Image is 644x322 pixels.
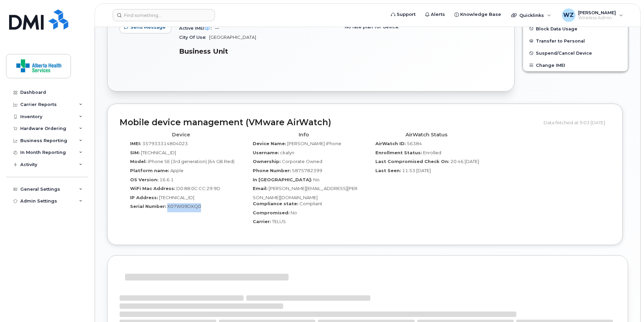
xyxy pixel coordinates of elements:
[397,11,416,18] span: Support
[345,24,402,29] span: No rate plan for device
[280,150,294,155] span: ckalyn
[386,8,420,21] a: Support
[148,159,234,164] span: iPhone SE (3rd generation) (64 GB Red)
[253,150,279,156] label: Username:
[167,204,201,209] span: X07W09DXQ0
[253,158,281,165] label: Ownership:
[313,177,320,182] span: No
[130,158,147,165] label: Model:
[506,8,556,22] div: Quicklinks
[375,140,406,147] label: AirWatch ID:
[423,150,441,155] span: Enrolled
[253,140,286,147] label: Device Name:
[407,141,422,146] span: 56384
[130,140,141,147] label: IMEI:
[170,168,183,173] span: Apple
[523,59,628,71] button: Change IMEI
[287,141,341,146] span: [PERSON_NAME] iPhone
[460,11,501,18] span: Knowledge Base
[523,35,628,47] button: Transfer to Personal
[253,167,291,174] label: Phone Number:
[253,200,298,207] label: Compliance state:
[176,186,220,191] span: D0:88:0C:CC:29:9D
[557,8,628,22] div: Wei Zhou
[125,132,237,138] h4: Device
[402,168,431,173] span: 11:53 [DATE]
[519,12,544,18] span: Quicklinks
[420,8,450,21] a: Alerts
[130,150,140,156] label: SIM:
[130,177,158,183] label: OS Version:
[179,47,337,55] h3: Business Unit
[130,203,166,210] label: Serial Number:
[179,26,215,31] span: Active IMEI
[299,201,322,206] span: Compliant
[431,11,445,18] span: Alerts
[523,23,628,35] button: Block Data Usage
[282,159,322,164] span: Corporate Owned
[292,168,322,173] span: 5875782399
[209,35,256,40] span: [GEOGRAPHIC_DATA]
[291,210,297,215] span: No
[130,185,175,192] label: WiFi Mac Address:
[578,15,616,21] span: Wireless Admin
[375,150,422,156] label: Enrollment Status:
[370,132,482,138] h4: AirWatch Status
[247,132,360,138] h4: Info
[141,150,176,155] span: [TECHNICAL_ID]
[142,141,188,146] span: 357933314804023
[253,210,290,216] label: Compromised:
[375,158,449,165] label: Last Compromised Check On:
[130,194,158,201] label: IP Address:
[536,51,592,56] span: Suspend/Cancel Device
[179,35,209,40] span: City Of Use
[215,26,219,31] span: —
[253,186,357,200] span: [PERSON_NAME][EMAIL_ADDRESS][PERSON_NAME][DOMAIN_NAME]
[113,9,215,21] input: Find something...
[523,47,628,59] button: Suspend/Cancel Device
[159,195,194,200] span: [TECHNICAL_ID]
[130,167,169,174] label: Platform name:
[253,177,312,183] label: In [GEOGRAPHIC_DATA]:
[272,219,286,224] span: TELUS
[159,177,174,182] span: 16.6.1
[544,116,610,129] div: Data fetched at 9:03 [DATE]
[578,10,616,15] span: [PERSON_NAME]
[450,159,479,164] span: 20:46 [DATE]
[375,167,401,174] label: Last Seen:
[563,11,574,19] span: WZ
[253,185,268,192] label: Email:
[130,24,166,30] span: Send Message
[253,218,271,225] label: Carrier:
[120,118,539,127] h2: Mobile device management (VMware AirWatch)
[450,8,506,21] a: Knowledge Base
[120,21,171,33] button: Send Message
